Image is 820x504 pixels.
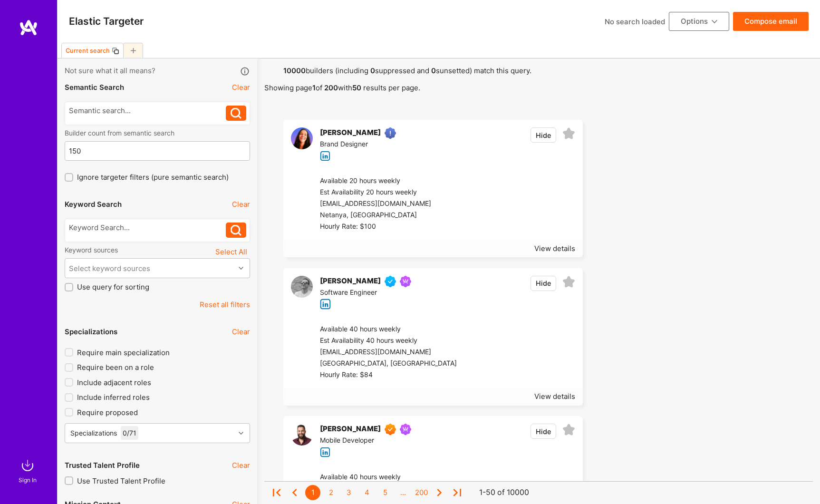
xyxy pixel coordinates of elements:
div: [EMAIL_ADDRESS][DOMAIN_NAME] [320,347,457,358]
div: [PERSON_NAME] [320,276,381,287]
h3: Elastic Targeter [69,15,144,27]
div: [EMAIL_ADDRESS][DOMAIN_NAME] [320,198,447,210]
i: icon Chevron [239,266,243,271]
i: icon Info [240,66,251,77]
p: Showing page of with results per page. [264,83,813,93]
span: Require main specialization [77,348,170,358]
div: Semantic Search [65,82,124,92]
i: icon EmptyStar [562,424,575,436]
div: 0 / 71 [121,426,138,440]
div: [PERSON_NAME] [320,424,381,435]
span: Ignore targeter filters (pure semantic search) [77,172,229,182]
div: Mobile Developer [320,435,415,446]
button: Options [669,12,729,31]
span: Use Trusted Talent Profile [77,476,165,486]
img: Vetted A.Teamer [385,276,396,287]
div: [GEOGRAPHIC_DATA], [GEOGRAPHIC_DATA] [320,358,457,369]
div: [PERSON_NAME] [320,127,381,139]
strong: 200 [324,83,338,92]
img: Been on Mission [400,276,411,287]
i: icon Chevron [239,431,243,436]
strong: 50 [352,83,361,92]
div: ... [396,485,411,500]
button: Clear [232,327,250,337]
i: icon Plus [131,48,136,53]
div: 200 [414,485,429,500]
div: Current search [66,47,110,54]
button: Hide [531,127,556,143]
img: High Potential User [385,127,396,139]
div: View details [534,391,575,401]
div: Keyword Search [65,199,122,209]
i: icon Search [231,108,241,119]
span: Include adjacent roles [77,378,151,388]
div: Brand Designer [320,139,400,150]
div: 5 [377,485,393,500]
strong: 10000 [283,66,306,75]
div: Est Availability 40 hours weekly [320,335,457,347]
a: User Avatar [291,424,313,457]
div: Specializations [70,428,117,438]
strong: 0 [370,66,375,75]
span: Include inferred roles [77,392,150,402]
button: Select All [212,245,250,258]
img: User Avatar [291,127,313,149]
div: Netanya, [GEOGRAPHIC_DATA] [320,210,447,221]
button: Clear [232,460,250,470]
div: 1-50 of 10000 [479,488,529,498]
img: User Avatar [291,276,313,298]
button: Hide [531,424,556,439]
div: Select keyword sources [69,263,150,273]
strong: 0 [431,66,436,75]
strong: 1 [312,83,316,92]
div: Available 20 hours weekly [320,175,447,187]
div: Specializations [65,327,117,337]
img: Been on Mission [400,424,411,435]
div: Software Engineer [320,287,415,299]
a: sign inSign In [20,456,37,485]
div: Trusted Talent Profile [65,460,140,470]
i: icon linkedIn [320,447,331,458]
div: Sign In [19,475,37,485]
span: Require been on a role [77,362,154,372]
button: Clear [232,199,250,209]
button: Compose email [733,12,809,31]
div: Available 40 hours weekly [320,324,457,335]
label: Keyword sources [65,245,118,254]
a: User Avatar [291,276,313,310]
img: sign in [18,456,37,475]
div: 1 [305,485,320,500]
div: 2 [323,485,338,500]
img: Exceptional A.Teamer [385,424,396,435]
div: Hourly Rate: $84 [320,369,457,381]
button: Clear [232,82,250,92]
div: Hourly Rate: $100 [320,221,447,233]
label: Builder count from semantic search [65,128,250,137]
button: Reset all filters [200,300,250,310]
span: Not sure what it all means? [65,66,155,77]
button: Hide [531,276,556,291]
i: icon EmptyStar [562,276,575,289]
div: 3 [341,485,357,500]
a: User Avatar [291,127,313,161]
span: Use query for sorting [77,282,149,292]
i: icon linkedIn [320,151,331,162]
div: Available 40 hours weekly [320,472,457,483]
div: Est Availability 20 hours weekly [320,187,447,198]
div: 4 [359,485,375,500]
div: View details [534,243,575,253]
i: icon Copy [112,47,119,55]
i: icon EmptyStar [562,127,575,140]
i: icon ArrowDownBlack [712,19,717,25]
i: icon linkedIn [320,299,331,310]
span: Require proposed [77,407,138,417]
i: icon Search [231,225,241,236]
img: User Avatar [291,424,313,446]
img: logo [19,19,38,36]
div: No search loaded [605,17,665,27]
